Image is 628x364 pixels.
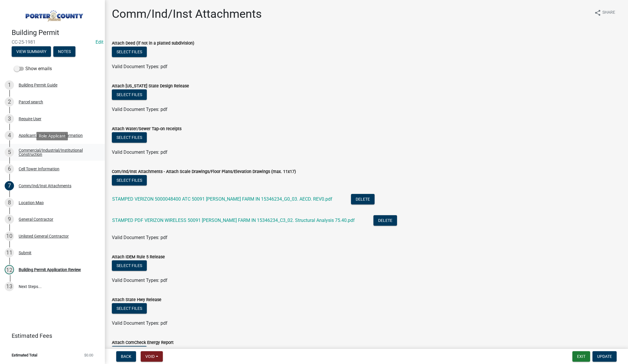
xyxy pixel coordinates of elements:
button: Exit [572,351,590,362]
button: Select files [112,89,147,100]
label: Attach Deed (if not in a platted subdivision) [112,41,194,45]
span: Valid Document Types: pdf [112,278,167,283]
button: Notes [53,46,75,57]
label: Attach [US_STATE] State Design Release [112,84,189,88]
span: CC-25-1981 [12,39,93,45]
i: share [594,9,601,16]
button: Select files [112,346,147,356]
span: Share [602,9,615,16]
span: Valid Document Types: pdf [112,64,167,69]
wm-modal-confirm: Delete Document [373,218,397,224]
a: Estimated Fees [5,330,96,342]
label: Attach Water/Sewer Tap‐on receipts [112,127,181,131]
label: Com/Ind/Inst Attachments - Attach Scale Drawings/Floor Plans/Elevation Drawings (max. 11x17) [112,170,296,174]
div: 12 [5,265,14,274]
span: $0.00 [84,353,93,357]
div: 5 [5,148,14,157]
div: 2 [5,97,14,107]
div: Role: Applicant [36,132,68,140]
span: Void [145,354,155,359]
button: Select files [112,47,147,57]
div: 1 [5,80,14,90]
button: shareShare [590,7,620,18]
label: Attach IDEM Rule 5 Release [112,255,165,259]
div: Unlisted General Contractor [19,234,69,238]
div: Cell Tower Information [19,167,59,171]
div: Submit [19,251,31,255]
div: 7 [5,181,14,190]
button: Select files [112,260,147,271]
div: 6 [5,164,14,174]
h4: Building Permit [12,29,100,37]
span: Back [121,354,131,359]
div: Building Permit Application Review [19,268,81,272]
button: Select files [112,303,147,314]
div: 11 [5,248,14,257]
button: View Summary [12,46,51,57]
div: 8 [5,198,14,207]
div: Require User [19,117,41,121]
div: Parcel search [19,100,43,104]
span: Valid Document Types: pdf [112,320,167,326]
div: 4 [5,131,14,140]
span: Valid Document Types: pdf [112,235,167,240]
a: STAMPED PDF VERIZON WIRELESS 50091 [PERSON_NAME] FARM IN 15346234_C3_02. Structural Analysis 75.4... [112,218,355,223]
div: Building Permit Guide [19,83,57,87]
button: Back [116,351,136,362]
div: General Contractor [19,217,53,221]
div: Commercial/Industrial/Institutional Construction [19,148,96,156]
label: Show emails [14,65,52,72]
a: STAMPED VERIZON 5000048400 ATC 50091 [PERSON_NAME] FARM IN 15346234_G0_03. AECD. REV0.pdf [112,196,332,202]
span: Estimated Total [12,353,37,357]
div: 3 [5,114,14,123]
button: Select files [112,175,147,185]
div: 10 [5,232,14,241]
img: Porter County, Indiana [12,6,96,22]
button: Select files [112,132,147,143]
wm-modal-confirm: Edit Application Number [96,39,103,45]
div: 9 [5,215,14,224]
wm-modal-confirm: Summary [12,50,51,54]
div: Comm/Ind/Inst Attachments [19,184,71,188]
span: Valid Document Types: pdf [112,107,167,112]
div: Applicant and Property Information [19,133,83,137]
span: Valid Document Types: pdf [112,149,167,155]
div: Location Map [19,201,44,205]
div: 13 [5,282,14,291]
span: Update [597,354,612,359]
a: Edit [96,39,103,45]
button: Delete [351,194,375,204]
label: Attach State Hwy Release [112,298,161,302]
h1: Comm/Ind/Inst Attachments [112,7,262,21]
label: Attach ComCheck Energy Report [112,341,174,345]
button: Delete [373,215,397,226]
button: Update [592,351,617,362]
wm-modal-confirm: Delete Document [351,197,375,202]
wm-modal-confirm: Notes [53,50,75,54]
button: Void [141,351,163,362]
